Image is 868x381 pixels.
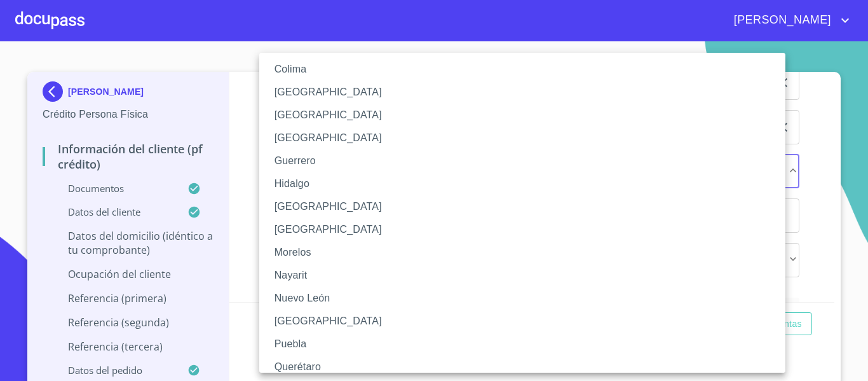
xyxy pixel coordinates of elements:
li: Nayarit [259,264,795,287]
li: [GEOGRAPHIC_DATA] [259,310,795,333]
li: [GEOGRAPHIC_DATA] [259,127,795,149]
li: Puebla [259,333,795,356]
li: [GEOGRAPHIC_DATA] [259,218,795,241]
li: Nuevo León [259,287,795,310]
li: [GEOGRAPHIC_DATA] [259,104,795,127]
li: [GEOGRAPHIC_DATA] [259,195,795,218]
li: Morelos [259,241,795,264]
li: Guerrero [259,149,795,172]
li: Hidalgo [259,172,795,195]
li: Colima [259,58,795,81]
li: [GEOGRAPHIC_DATA] [259,81,795,104]
li: Querétaro [259,356,795,378]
